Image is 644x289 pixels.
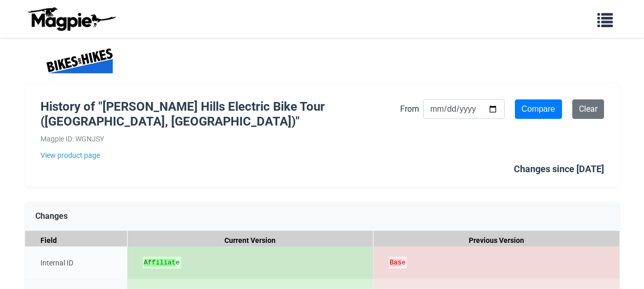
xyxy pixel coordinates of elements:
a: View product page [40,150,400,161]
div: Internal ID [25,246,128,279]
div: Field [25,231,128,250]
div: Magpie ID: WGNJSY [40,133,400,144]
img: logo-ab69f6fb50320c5b225c76a69d11143b.png [25,7,117,31]
strong: Affiliat [144,259,176,266]
div: Changes since [DATE] [514,162,604,177]
input: Compare [515,99,562,119]
h1: History of "[PERSON_NAME] Hills Electric Bike Tour ([GEOGRAPHIC_DATA], [GEOGRAPHIC_DATA])" [40,99,400,129]
del: e [390,258,406,268]
div: Previous Version [373,231,619,250]
strong: Bas [390,259,402,266]
label: From [400,102,419,116]
div: Changes [25,202,619,231]
div: Current Version [128,231,373,250]
ins: e [144,258,180,268]
a: Clear [572,99,604,119]
img: Company Logo [40,48,117,74]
